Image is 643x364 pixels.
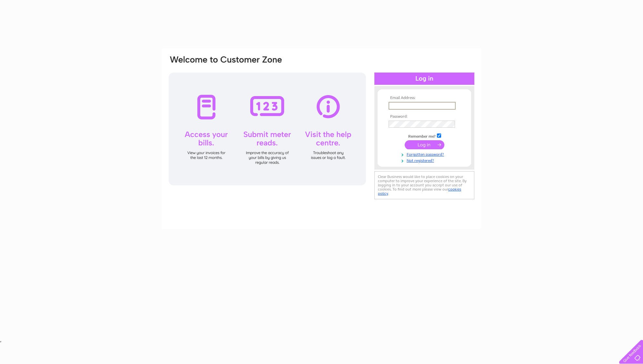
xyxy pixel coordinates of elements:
[389,157,462,163] a: Not registered?
[378,187,461,196] a: cookies policy
[389,151,462,157] a: Forgotten password?
[387,96,462,100] th: Email Address:
[405,140,444,149] input: Submit
[387,114,462,119] th: Password:
[374,171,474,199] div: Clear Business would like to place cookies on your computer to improve your experience of the sit...
[387,133,462,139] td: Remember me?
